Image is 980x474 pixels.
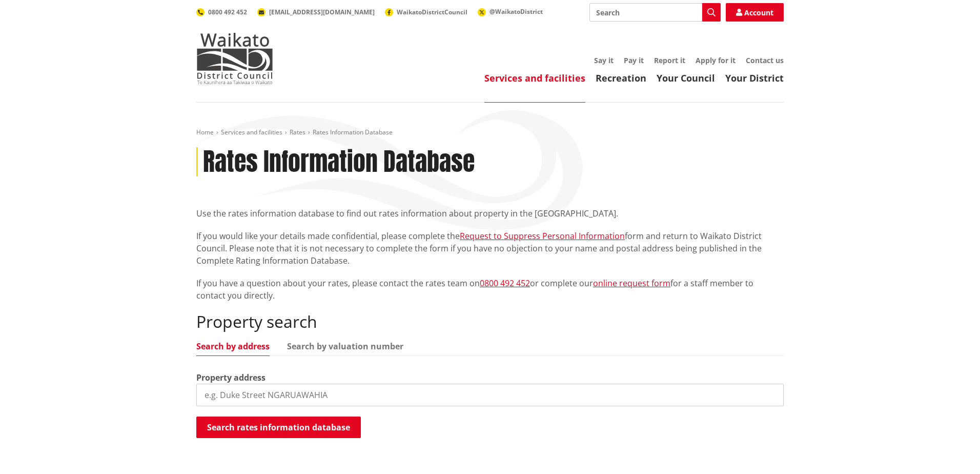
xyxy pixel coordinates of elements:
a: Services and facilities [484,72,585,84]
h2: Property search [196,312,784,331]
a: Request to Suppress Personal Information [460,230,625,242]
a: Rates [290,128,305,136]
a: Contact us [746,55,784,65]
a: Pay it [624,55,644,65]
a: Recreation [596,72,646,84]
img: Waikato District Council - Te Kaunihera aa Takiwaa o Waikato [196,33,273,84]
p: If you have a question about your rates, please contact the rates team on or complete our for a s... [196,277,784,302]
a: 0800 492 452 [196,8,247,16]
span: 0800 492 452 [208,8,247,16]
a: 0800 492 452 [480,278,530,289]
a: Services and facilities [221,128,282,136]
span: Rates Information Database [313,128,393,136]
a: @WaikatoDistrict [478,7,543,16]
a: Apply for it [696,55,736,65]
a: Say it [594,55,614,65]
p: If you would like your details made confidential, please complete the form and return to Waikato ... [196,230,784,267]
a: Report it [654,55,685,65]
input: Search input [589,3,721,22]
a: WaikatoDistrictCouncil [385,8,467,16]
a: Search by valuation number [287,342,403,350]
a: Search by address [196,342,270,350]
a: [EMAIL_ADDRESS][DOMAIN_NAME] [257,8,375,16]
span: WaikatoDistrictCouncil [397,8,467,16]
a: Your District [725,72,784,84]
a: Home [196,128,214,136]
p: Use the rates information database to find out rates information about property in the [GEOGRAPHI... [196,207,784,220]
h1: Rates Information Database [203,147,475,177]
input: e.g. Duke Street NGARUAWAHIA [196,384,784,406]
label: Property address [196,371,266,384]
span: @WaikatoDistrict [489,7,543,16]
a: online request form [593,278,670,289]
a: Your Council [657,72,715,84]
span: [EMAIL_ADDRESS][DOMAIN_NAME] [269,8,375,16]
nav: breadcrumb [196,128,784,137]
a: Account [726,3,784,22]
button: Search rates information database [196,417,361,438]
